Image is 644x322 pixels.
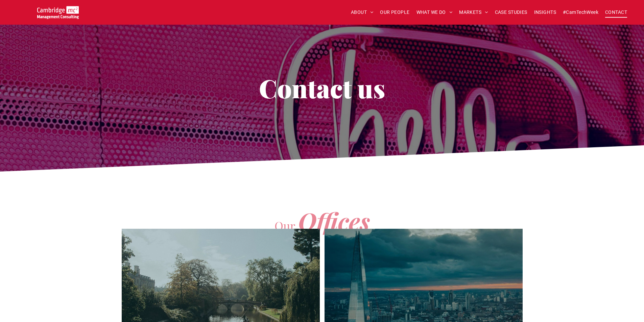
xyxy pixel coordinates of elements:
a: #CamTechWeek [559,7,602,18]
a: INSIGHTS [531,7,559,18]
a: WHAT WE DO [413,7,456,18]
span: Our [275,218,295,233]
img: Cambridge MC Logo [37,6,79,19]
a: Your Business Transformed | Cambridge Management Consulting [37,7,79,14]
a: ABOUT [348,7,377,18]
span: Offices [298,205,370,237]
span: Contact us [259,71,385,105]
a: MARKETS [456,7,491,18]
a: OUR PEOPLE [377,7,413,18]
a: CASE STUDIES [492,7,531,18]
a: CONTACT [602,7,630,18]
